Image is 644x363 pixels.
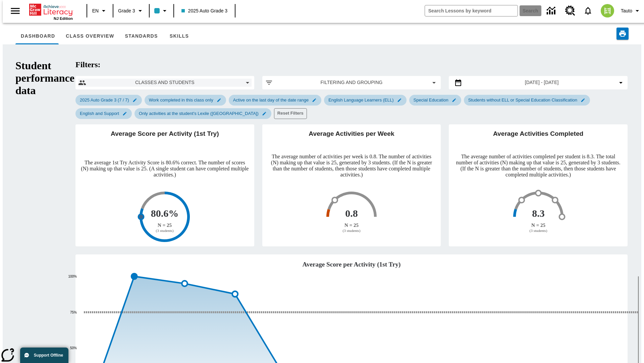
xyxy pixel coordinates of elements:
circle: Milestone 1, 2 per week on average [332,197,337,203]
span: Work completed in this class only [145,97,217,103]
span: Only activities at the student's Lexile ([GEOGRAPHIC_DATA]) [135,111,263,116]
button: Grade: Grade 3, Select a grade [115,5,147,17]
div: Edit 2025 Auto Grade 3 (7 / 7) filter selected submenu item [75,95,142,106]
text: (3 students) [529,229,547,233]
span: Students without ELL or Special Education Classification [464,97,581,103]
span: 2025 Auto Grade 3 [181,7,228,14]
text: N = 25 [158,223,172,228]
circle: Milestone 1, 20 activities [519,197,524,203]
span: EN [92,7,99,14]
span: 2025 Auto Grade 3 (7 / 7) [76,97,133,103]
input: search field [425,5,518,16]
div: Edit English and Support filter selected submenu item [75,108,132,119]
span: Special Education [410,97,452,103]
span: [DATE] - [DATE] [525,79,559,86]
button: Profile/Settings [618,5,644,17]
span: English Language Learners (ELL) [324,97,397,103]
button: Select a new avatar [597,2,618,19]
span: Active on the last day of the date range [229,97,313,103]
button: Apply filters menu item [265,79,438,87]
a: Data Center [543,2,561,20]
text: 100% [68,275,77,278]
a: Resource Center, Will open in new tab [561,2,579,20]
text: 80.6% [151,208,179,219]
button: Select classes and students menu item [78,79,252,87]
span: Tauto [621,7,632,14]
text: 0.8 [345,208,358,219]
button: Open side menu [5,1,25,21]
button: Skills [163,28,195,44]
div: Edit English Language Learners (ELL) filter selected submenu item [324,95,406,106]
text: N = 25 [344,223,359,228]
circle: Milestone 1, 75%, Milestone Achieved [139,214,144,219]
text: 50% [70,347,77,350]
img: avatar image [601,4,614,17]
text: (3 students) [343,229,361,233]
h2: Average Activities Completed [454,130,622,143]
span: Support Offline [34,353,63,358]
circle: Milestone 2, 40 activities [536,190,541,196]
text: (3 students) [156,229,174,233]
span: Filtering and Grouping [278,79,425,86]
h2: Average Activities per Week [268,130,436,143]
text: N = 25 [531,223,545,228]
text: 75% [70,311,77,314]
div: Home [29,2,73,21]
circle: Milestone 4, 80 activities [559,214,565,219]
h2: Average Score per Activity (1st Try) [81,130,249,146]
span: Grade 3 [118,7,135,14]
span: NJ Edition [54,16,73,21]
button: Support Offline [20,348,68,363]
button: Standards [119,28,163,44]
div: Edit Special Education filter selected submenu item [409,95,461,106]
svg: Collapse Date Range Filter [617,79,625,87]
button: Class color is light blue. Change class color [152,5,171,17]
span: Classes and Students [92,79,238,86]
button: Class Overview [60,28,119,44]
text: 8.3 [532,208,545,219]
h2: Filters: [75,60,628,69]
span: English and Support [76,111,123,116]
circle: Milestone 3, 60 activities [552,197,557,203]
circle: 87.7%, (N=2), 8/17 - 8/23 [232,291,238,297]
div: Edit Students without ELL or Special Education Classification filter selected submenu item [464,95,590,106]
p: The average number of activities per week is 0.8. The number of activities (N) making up that val... [268,154,436,178]
div: Edit Active on the last day of the date range filter selected submenu item [229,95,321,106]
div: Edit Only activities at the student's Lexile (Reading) filter selected submenu item [135,108,271,119]
button: Print [616,28,629,40]
button: Dashboard [15,28,60,44]
circle: 100%, (N=1), 8/3 - 8/9 [131,274,137,279]
circle: 95%, (N=1), 8/10 - 8/16 [182,281,187,287]
p: The average number of activities completed per student is 8.3. The total number of activities (N)... [454,154,622,178]
button: Language: EN, Select a language [89,5,111,17]
div: Edit Work completed in this class only filter selected submenu item [145,95,226,106]
h2: Average Score per Activity (1st Try) [81,260,622,270]
a: Notifications [579,2,597,19]
button: Select the date range menu item [451,79,625,87]
p: The average 1st Try Activity Score is 80.6% correct. The number of scores (N) making up that valu... [81,160,249,178]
